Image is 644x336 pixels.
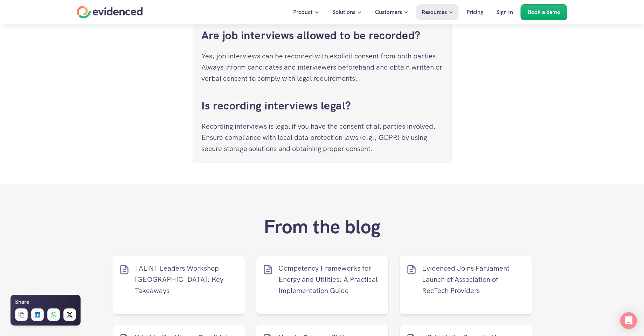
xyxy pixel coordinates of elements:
[491,4,518,20] a: Sign In
[528,8,560,17] p: Book a demo
[278,263,382,296] p: Competency Frameworks for Energy and Utilities: A Practical Implementation Guide
[422,8,447,17] p: Resources
[496,8,513,17] p: Sign In
[264,215,381,238] h2: From the blog
[293,8,313,17] p: Product
[399,256,532,314] a: Evidenced Joins Parliament Launch of Association of RecTech Providers
[620,312,637,329] div: Open Intercom Messenger
[466,8,483,17] p: Pricing
[422,263,525,296] p: Evidenced Joins Parliament Launch of Association of RecTech Providers
[112,256,245,314] a: TALiNT Leaders Workshop [GEOGRAPHIC_DATA]: Key Takeaways
[461,4,489,20] a: Pricing
[201,121,443,154] p: Recording interviews is legal if you have the consent of all parties involved. Ensure compliance ...
[375,8,402,17] p: Customers
[15,298,29,307] h6: Share
[201,50,443,84] p: Yes, job interviews can be recorded with explicit consent from both parties. Always inform candid...
[256,256,389,314] a: Competency Frameworks for Energy and Utilities: A Practical Implementation Guide
[201,98,351,113] a: Is recording interviews legal?
[135,263,238,296] p: TALiNT Leaders Workshop [GEOGRAPHIC_DATA]: Key Takeaways
[77,6,143,19] a: Home
[521,4,567,20] a: Book a demo
[332,8,355,17] p: Solutions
